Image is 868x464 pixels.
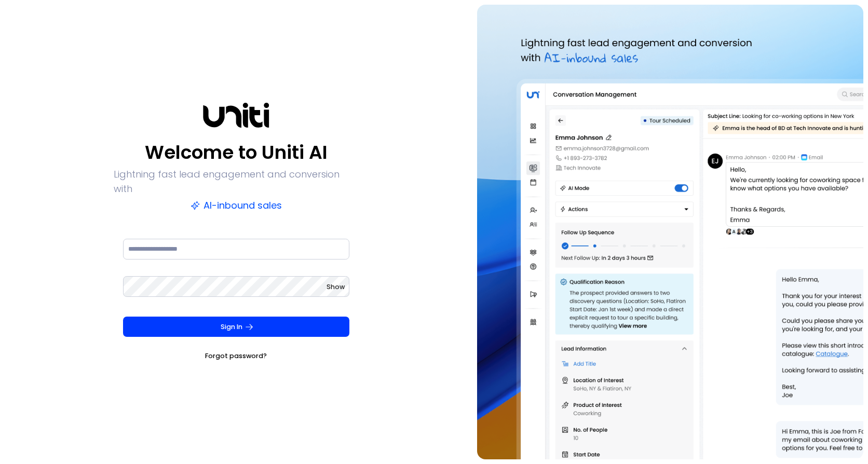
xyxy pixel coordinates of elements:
[327,282,345,291] span: Show
[123,317,349,337] button: Sign In
[191,198,282,213] p: AI-inbound sales
[477,5,863,459] img: auth-hero.png
[327,282,345,292] button: Show
[114,167,359,196] p: Lightning fast lead engagement and conversion with
[145,140,328,165] p: Welcome to Uniti AI
[205,351,267,361] a: Forgot password?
